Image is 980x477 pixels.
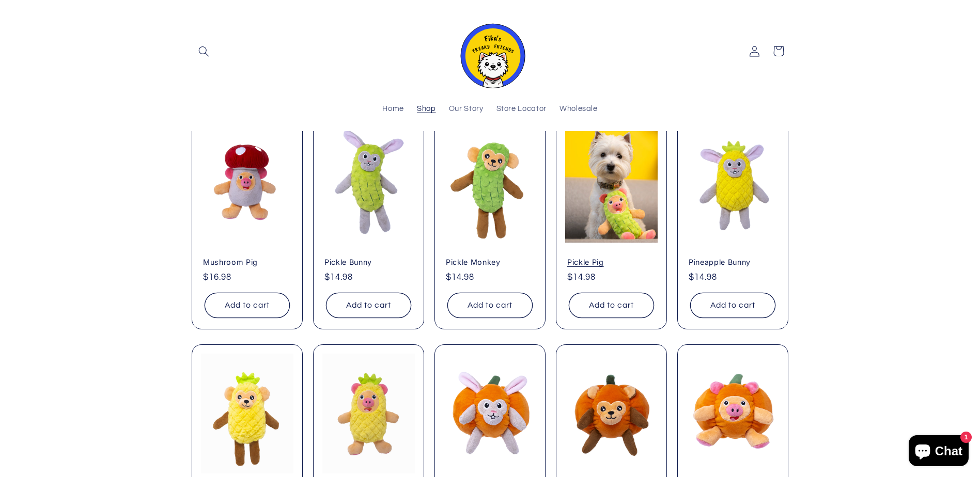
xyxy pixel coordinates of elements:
a: Pickle Pig [567,258,656,267]
inbox-online-store-chat: Shopify online store chat [906,435,972,469]
button: Add to cart [569,293,654,318]
a: Fika's Freaky Friends [450,10,531,92]
a: Pickle Monkey [446,258,534,267]
button: Add to cart [326,293,411,318]
span: Home [382,104,404,114]
button: Add to cart [690,293,775,318]
summary: Search [192,39,215,63]
span: Wholesale [559,104,598,114]
span: Store Locator [496,104,547,114]
a: Shop [410,98,442,121]
a: Our Story [442,98,490,121]
a: Pineapple Bunny [689,258,777,267]
span: Our Story [449,104,484,114]
button: Add to cart [205,293,290,318]
a: Mushroom Pig [203,258,291,267]
a: Home [376,98,411,121]
a: Pickle Bunny [324,258,413,267]
button: Add to cart [447,293,533,318]
img: Fika's Freaky Friends [454,14,526,88]
span: Shop [417,104,436,114]
a: Store Locator [490,98,553,121]
a: Wholesale [553,98,604,121]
